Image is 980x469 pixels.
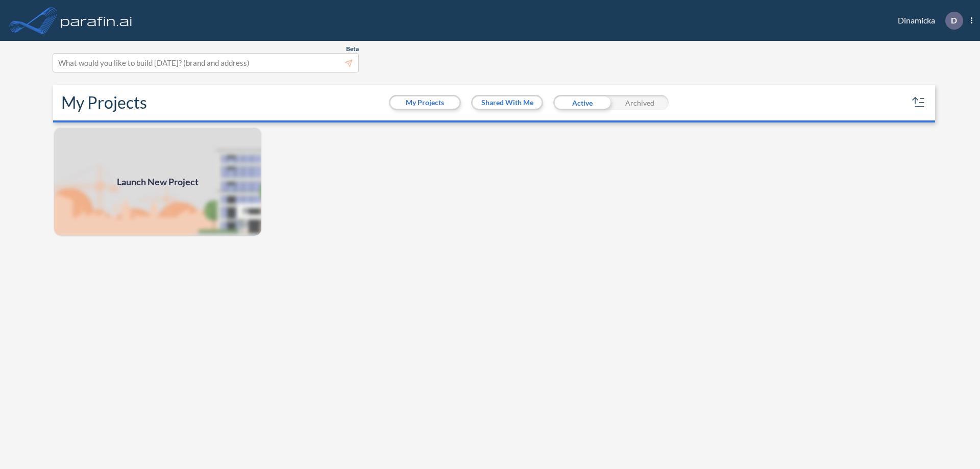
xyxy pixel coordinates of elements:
[61,93,147,112] h2: My Projects
[117,175,199,189] span: Launch New Project
[883,12,972,30] div: Dinamicka
[911,94,927,111] button: sort
[473,96,542,109] button: Shared With Me
[553,95,611,110] div: Active
[346,45,359,53] span: Beta
[390,96,459,109] button: My Projects
[53,127,262,237] a: Launch New Project
[53,127,262,237] img: add
[611,95,669,110] div: Archived
[59,10,134,31] img: logo
[951,16,957,25] p: D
